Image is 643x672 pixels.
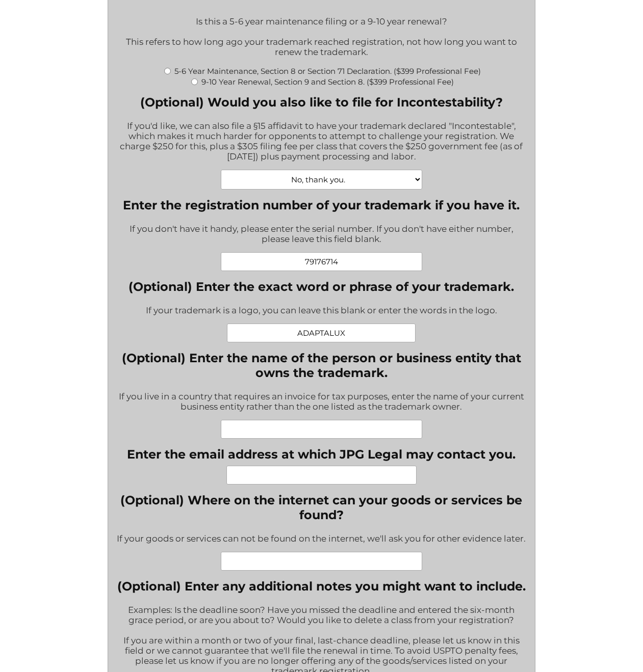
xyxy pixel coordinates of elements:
div: If you live in a country that requires an invoice for tax purposes, enter the name of your curren... [116,385,528,420]
label: (Optional) Enter any additional notes you might want to include. [116,579,528,594]
div: Is this a 5-6 year maintenance filing or a 9-10 year renewal? This refers to how long ago your tr... [116,10,528,65]
label: (Optional) Would you also like to file for Incontestability? [116,95,528,110]
div: If you'd like, we can also file a §15 affidavit to have your trademark declared "Incontestable", ... [116,114,528,170]
label: 5-6 Year Maintenance, Section 8 or Section 71 Declaration. ($399 Professional Fee) [174,66,481,76]
label: 9-10 Year Renewal, Section 9 and Section 8. ($399 Professional Fee) [201,77,454,87]
label: (Optional) Where on the internet can your goods or services be found? [116,493,528,522]
label: Enter the email address at which JPG Legal may contact you. [127,447,516,462]
label: (Optional) Enter the name of the person or business entity that owns the trademark. [116,351,528,380]
div: If your goods or services can not be found on the internet, we'll ask you for other evidence later. [116,527,528,552]
div: If you don't have it handy, please enter the serial number. If you don't have either number, plea... [116,217,528,252]
label: Enter the registration number of your trademark if you have it. [116,198,528,212]
label: (Optional) Enter the exact word or phrase of your trademark. [128,279,514,294]
div: If your trademark is a logo, you can leave this blank or enter the words in the logo. [128,299,514,324]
